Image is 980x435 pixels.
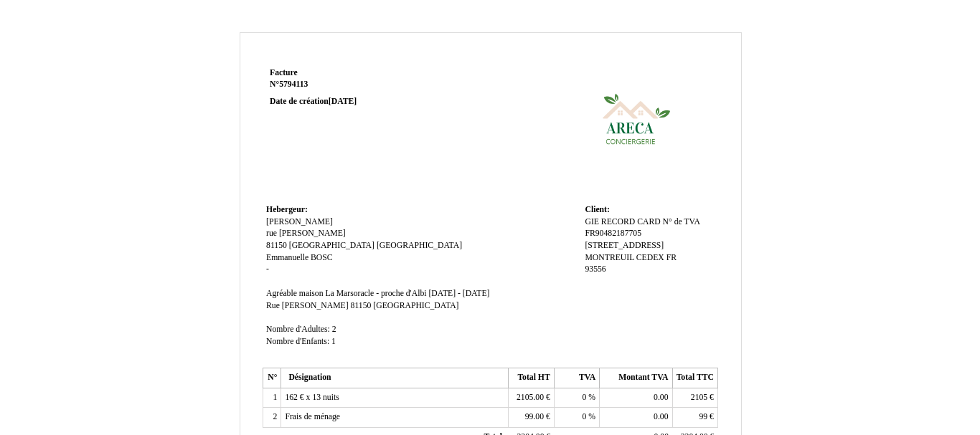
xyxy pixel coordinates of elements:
[281,368,509,388] th: Désignation
[377,241,462,250] span: [GEOGRAPHIC_DATA]
[428,289,489,298] span: [DATE] - [DATE]
[509,408,554,428] td: €
[266,289,426,298] span: Agréable maison La Marsoracle - proche d'Albi
[351,301,372,310] span: 81150
[554,408,599,428] td: %
[266,337,329,346] span: Nombre d'Enfants:
[263,408,281,428] td: 2
[266,241,287,250] span: 81150
[266,205,308,214] span: Hebergeur:
[555,67,715,175] img: logo
[266,301,349,310] span: Rue [PERSON_NAME]
[509,368,554,388] th: Total HT
[585,241,664,250] span: [STREET_ADDRESS]
[525,412,544,421] span: 99.00
[263,388,281,408] td: 1
[289,241,374,250] span: [GEOGRAPHIC_DATA]
[585,217,660,226] span: GIE RECORD CARD
[266,217,333,226] span: [PERSON_NAME]
[279,80,308,89] span: 5794113
[699,412,707,421] span: 99
[332,325,336,334] span: 2
[270,68,298,77] span: Facture
[654,393,668,402] span: 0.00
[672,368,717,388] th: Total TTC
[373,301,458,310] span: [GEOGRAPHIC_DATA]
[585,264,606,274] span: 93556
[509,388,554,408] td: €
[285,412,340,421] span: Frais de ménage
[583,393,587,402] span: 0
[585,205,609,214] span: Client:
[329,97,357,106] span: [DATE]
[270,79,441,90] strong: N°
[263,368,281,388] th: N°
[266,264,269,274] span: -
[654,412,668,421] span: 0.00
[311,253,333,262] span: BOSC
[600,368,672,388] th: Montant TVA
[672,388,717,408] td: €
[270,97,357,106] strong: Date de création
[266,253,308,262] span: Emmanuelle
[266,229,346,238] span: rue [PERSON_NAME]
[585,253,664,262] span: MONTREUIL CEDEX
[666,253,677,262] span: FR
[266,325,330,334] span: Nombre d'Adultes:
[331,337,336,346] span: 1
[583,412,587,421] span: 0
[691,393,707,402] span: 2105
[517,393,544,402] span: 2105.00
[672,408,717,428] td: €
[554,388,599,408] td: %
[285,393,339,402] span: 162 € x 13 nuits
[554,368,599,388] th: TVA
